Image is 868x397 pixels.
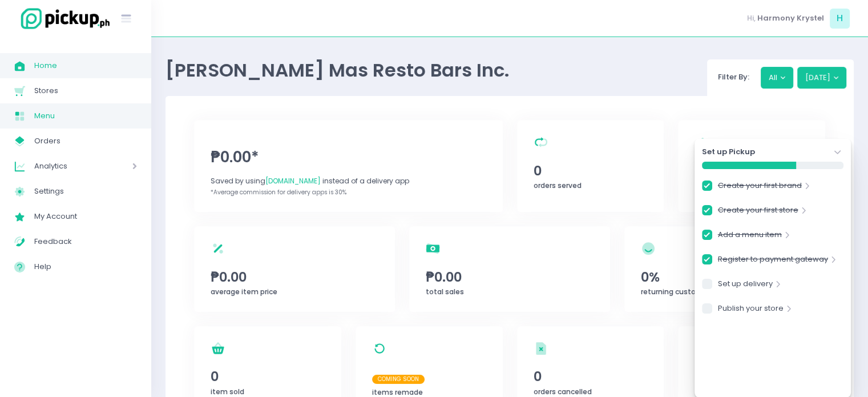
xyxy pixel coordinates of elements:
[718,254,828,269] a: Register to payment gateway
[678,120,825,212] a: 0orders
[372,387,423,397] span: items remade
[34,109,137,123] span: Menu
[641,267,809,287] span: 0%
[194,226,395,312] a: ₱0.00average item price
[718,204,798,220] a: Create your first store
[211,367,324,386] span: 0
[34,209,137,224] span: My Account
[797,67,847,89] button: [DATE]
[534,181,582,190] span: orders served
[714,71,753,82] span: Filter By:
[211,188,346,197] span: *Average commission for delivery apps is 30%
[265,176,321,186] span: [DOMAIN_NAME]
[34,83,137,98] span: Stores
[534,367,647,386] span: 0
[34,259,137,274] span: Help
[718,229,782,244] a: Add a menu item
[426,287,464,296] span: total sales
[761,67,794,89] button: All
[695,387,752,396] span: refunded orders
[534,161,647,181] span: 0
[211,146,486,169] span: ₱0.00*
[641,287,714,296] span: returning customers
[830,9,850,29] span: H
[34,134,137,149] span: Orders
[718,278,773,294] a: Set up delivery
[702,146,755,158] strong: Set up Pickup
[409,226,610,312] a: ₱0.00total sales
[718,303,784,318] a: Publish your store
[34,58,137,73] span: Home
[211,387,244,396] span: item sold
[372,375,425,384] span: Coming Soon
[211,267,378,287] span: ₱0.00
[14,6,111,31] img: logo
[165,57,509,83] span: [PERSON_NAME] Mas Resto Bars Inc.
[426,267,594,287] span: ₱0.00
[718,180,802,195] a: Create your first brand
[517,120,664,212] a: 0orders served
[34,234,137,249] span: Feedback
[211,287,277,296] span: average item price
[34,184,137,199] span: Settings
[624,226,825,312] a: 0%returning customers
[747,13,756,24] span: Hi,
[34,159,100,174] span: Analytics
[211,176,486,186] div: Saved by using instead of a delivery app
[534,387,592,396] span: orders cancelled
[757,13,824,24] span: Harmony Krystel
